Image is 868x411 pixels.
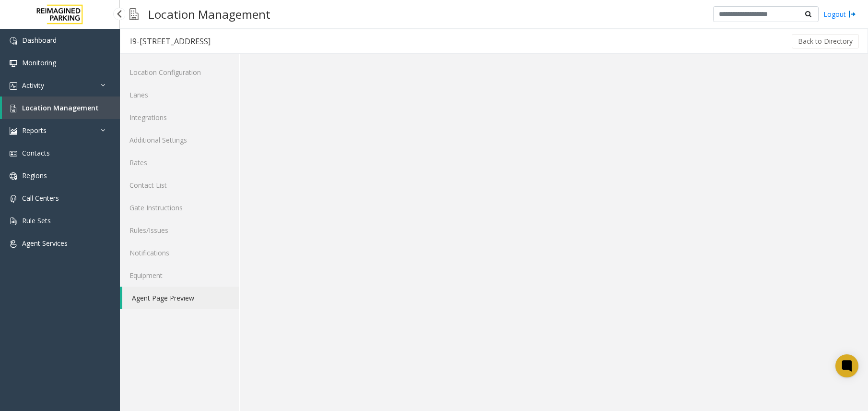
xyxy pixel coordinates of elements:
[792,34,859,48] button: Back to Directory
[120,106,239,129] a: Integrations
[10,150,17,157] img: 'icon'
[120,242,239,264] a: Notifications
[10,240,17,248] img: 'icon'
[22,58,56,67] span: Monitoring
[120,174,239,196] a: Contact List
[130,35,211,48] div: I9-[STREET_ADDRESS]
[22,193,59,203] span: Call Centers
[22,148,50,157] span: Contacts
[10,172,17,180] img: 'icon'
[10,82,17,90] img: 'icon'
[10,195,17,203] img: 'icon'
[22,216,51,225] span: Rule Sets
[120,84,239,106] a: Lanes
[848,9,856,19] img: logout
[10,105,17,112] img: 'icon'
[122,287,239,309] a: Agent Page Preview
[22,103,99,112] span: Location Management
[10,37,17,45] img: 'icon'
[120,196,239,219] a: Gate Instructions
[120,151,239,174] a: Rates
[823,9,856,19] a: Logout
[22,126,47,135] span: Reports
[2,97,120,119] a: Location Management
[22,81,44,90] span: Activity
[22,171,47,180] span: Regions
[120,61,239,84] a: Location Configuration
[120,264,239,287] a: Equipment
[143,2,275,26] h3: Location Management
[22,36,57,45] span: Dashboard
[120,219,239,242] a: Rules/Issues
[10,218,17,225] img: 'icon'
[10,60,17,67] img: 'icon'
[120,129,239,151] a: Additional Settings
[129,2,139,26] img: pageIcon
[10,127,17,135] img: 'icon'
[22,239,68,248] span: Agent Services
